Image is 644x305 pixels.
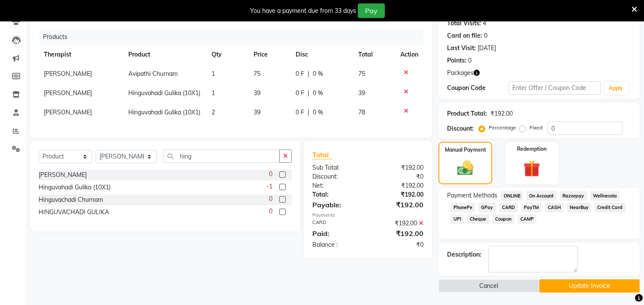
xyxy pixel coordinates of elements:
span: 1 [212,89,215,97]
span: Razorpay [560,191,587,201]
span: | [308,69,309,78]
span: ONLINE [501,191,523,201]
span: 0 % [313,89,323,98]
button: Update Invoice [539,279,640,293]
div: ₹0 [368,240,430,249]
span: Credit Card [595,203,626,212]
div: Last Visit: [447,44,476,53]
span: Cheque [467,214,489,224]
div: Discount: [306,172,368,181]
span: 1 [212,70,215,78]
span: UPI [450,214,464,224]
th: Therapist [39,45,123,64]
label: Redemption [517,145,547,153]
span: 0 F [296,89,304,98]
span: CARD [499,203,518,212]
div: You have a payment due from 33 days [250,6,356,15]
span: NearBuy [567,203,591,212]
span: -1 [266,182,272,191]
span: Wellnessta [590,191,620,201]
div: ₹192.00 [368,219,430,228]
div: Description: [447,250,481,259]
span: 0 [269,207,272,216]
span: On Account [526,191,556,201]
span: Avipathi Churnam [128,70,178,78]
span: Hinguvahadi Gulika (10X1) [128,89,200,97]
span: Packages [447,69,474,78]
div: ₹192.00 [368,163,430,172]
span: GPay [478,203,496,212]
div: Sub Total: [306,163,368,172]
span: [PERSON_NAME] [44,108,92,116]
label: Manual Payment [445,146,486,154]
div: ₹0 [368,172,430,181]
div: HINGUVACHADI GULIKA [39,208,109,217]
div: Products [39,29,430,45]
span: [PERSON_NAME] [44,89,92,97]
div: 4 [483,19,486,28]
div: Total: [306,190,368,199]
span: 0 [269,194,272,203]
div: Discount: [447,124,474,133]
div: ₹192.00 [368,200,430,210]
div: [PERSON_NAME] [39,170,87,179]
div: Payable: [306,200,368,210]
div: Payments [312,212,423,219]
div: Hinguvachadi Churnam [39,195,103,204]
th: Qty [206,45,248,64]
div: ₹192.00 [368,181,430,190]
span: [PERSON_NAME] [44,70,92,78]
span: 0 F [296,108,304,117]
label: Fixed [529,124,542,132]
span: | [308,89,309,98]
div: Balance : [306,240,368,249]
th: Action [395,45,423,64]
span: 39 [358,89,365,97]
span: 39 [254,108,260,116]
span: 0 % [313,108,323,117]
span: 39 [254,89,260,97]
span: 78 [358,108,365,116]
button: Cancel [438,279,539,293]
div: Paid: [306,228,368,239]
span: 75 [358,70,365,78]
div: Product Total: [447,109,487,118]
div: 0 [484,31,487,40]
label: Percentage [489,124,516,132]
div: Points: [447,56,466,65]
span: 0 F [296,69,304,78]
img: _cash.svg [452,159,478,177]
span: CASH [545,203,563,212]
span: Total [312,150,332,159]
input: Search or Scan [163,150,280,163]
span: 75 [254,70,260,78]
th: Total [353,45,395,64]
button: Pay [358,3,385,18]
div: ₹192.00 [490,109,513,118]
div: 0 [468,56,472,65]
span: PhonePe [450,203,475,212]
img: _gift.svg [518,158,545,179]
span: CAMP [518,214,537,224]
div: Coupon Code [447,84,508,93]
span: Payment Methods [447,191,497,200]
span: 2 [212,108,215,116]
input: Enter Offer / Coupon Code [508,81,600,95]
div: Net: [306,181,368,190]
span: Hinguvahadi Gulika (10X1) [128,108,200,116]
span: | [308,108,309,117]
span: PayTM [521,203,542,212]
span: 0 % [313,69,323,78]
div: Hinguvahadi Gulika (10X1) [39,183,111,192]
div: ₹192.00 [368,190,430,199]
div: Total Visits: [447,19,481,28]
div: [DATE] [478,44,496,53]
span: Coupon [493,214,514,224]
button: Apply [604,82,629,95]
th: Product [123,45,206,64]
div: Card on file: [447,31,482,40]
th: Price [248,45,290,64]
span: 0 [269,170,272,179]
div: CARD [306,219,368,228]
div: ₹192.00 [368,228,430,239]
